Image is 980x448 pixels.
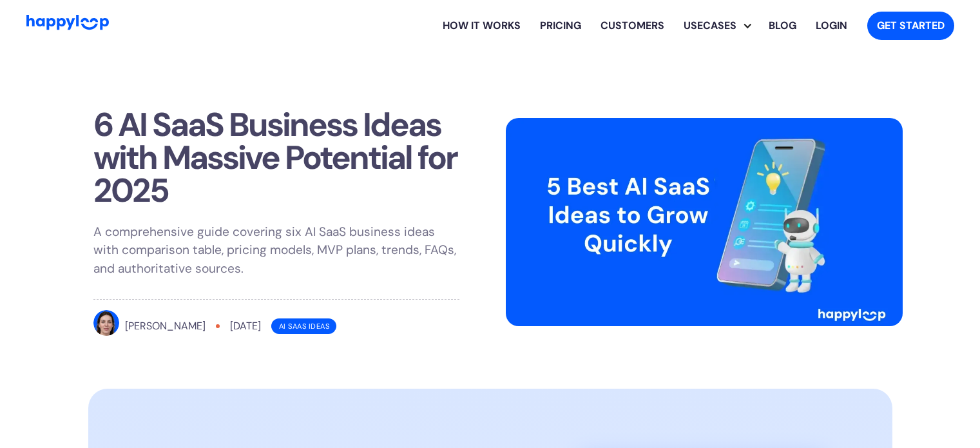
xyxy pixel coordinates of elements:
div: Usecases [684,5,759,46]
img: HappyLoop Logo [26,15,109,30]
a: Go to Home Page [26,15,109,36]
a: Learn how HappyLoop works [433,5,530,46]
div: Explore HappyLoop use cases [674,5,759,46]
a: Log in to your HappyLoop account [806,5,857,46]
div: [PERSON_NAME] [125,318,206,334]
div: Usecases [674,18,746,34]
a: Learn how HappyLoop works [591,5,674,46]
div: Ai SaaS Ideas [271,318,336,333]
a: View HappyLoop pricing plans [530,5,591,46]
h1: 6 AI SaaS Business Ideas with Massive Potential for 2025 [93,108,459,208]
div: [DATE] [230,318,261,334]
a: Visit the HappyLoop blog for insights [759,5,806,46]
a: Get started with HappyLoop [867,12,954,40]
p: A comprehensive guide covering six AI SaaS business ideas with comparison table, pricing models, ... [93,223,459,278]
